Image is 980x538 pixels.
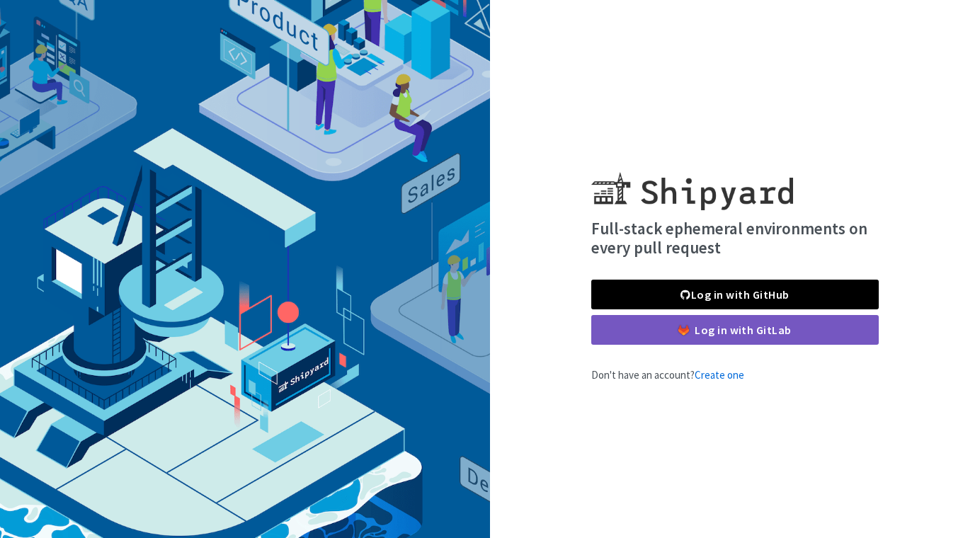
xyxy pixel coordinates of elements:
[591,315,879,345] a: Log in with GitLab
[591,368,744,382] span: Don't have an account?
[591,155,793,210] img: Shipyard logo
[591,280,879,309] a: Log in with GitHub
[695,368,744,382] a: Create one
[678,325,689,336] img: gitlab-color.svg
[591,219,879,258] h4: Full-stack ephemeral environments on every pull request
